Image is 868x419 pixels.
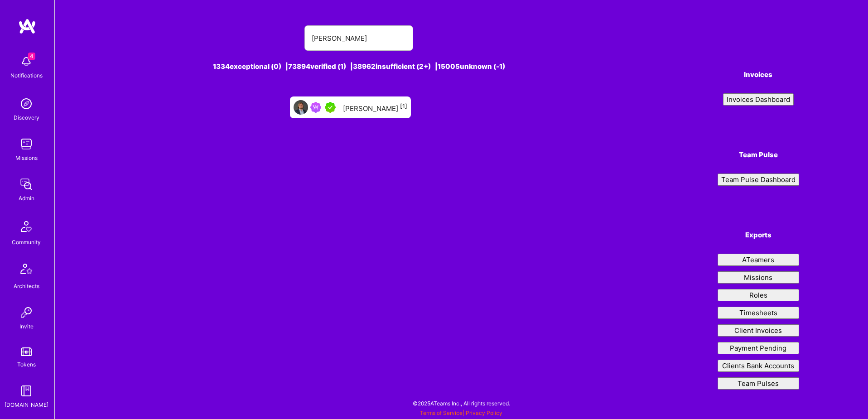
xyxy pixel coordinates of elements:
[21,347,32,356] img: tokens
[19,193,34,203] div: Admin
[17,95,35,113] img: discovery
[17,382,35,400] img: guide book
[14,281,39,291] div: Architects
[718,377,799,390] button: Team Pulses
[15,153,38,163] div: Missions
[718,254,799,266] button: ATeamers
[12,237,41,247] div: Community
[718,289,799,301] button: Roles
[420,409,502,416] span: |
[17,53,35,71] img: bell
[718,324,799,337] button: Client Invoices
[17,135,35,153] img: teamwork
[310,102,321,113] img: Been on Mission
[718,151,799,159] h4: Team Pulse
[28,53,35,60] span: 4
[343,101,407,113] div: [PERSON_NAME]
[718,342,799,354] button: Payment Pending
[466,409,502,416] a: Privacy Policy
[15,216,37,237] img: Community
[718,93,799,106] a: Invoices Dashboard
[718,360,799,372] button: Clients Bank Accounts
[19,322,34,331] div: Invite
[18,18,36,34] img: logo
[14,113,39,122] div: Discovery
[718,71,799,79] h4: Invoices
[312,27,406,50] input: Search for an A-Teamer
[718,271,799,284] button: Missions
[17,175,35,193] img: admin teamwork
[17,303,35,322] img: Invite
[718,173,799,186] button: Team Pulse Dashboard
[325,102,336,113] img: A.Teamer in Residence
[718,307,799,319] button: Timesheets
[124,62,594,71] div: 1334 exceptional (0) | 73894 verified (1) | 38962 insufficient (2+) | 15005 unknown (-1)
[294,100,308,115] img: User Avatar
[5,400,48,409] div: [DOMAIN_NAME]
[10,71,43,80] div: Notifications
[15,260,37,281] img: Architects
[400,103,407,110] sup: [1]
[286,93,415,122] a: User AvatarBeen on MissionA.Teamer in Residence[PERSON_NAME][1]
[17,360,36,369] div: Tokens
[718,231,799,239] h4: Exports
[54,392,868,414] div: © 2025 ATeams Inc., All rights reserved.
[723,93,794,106] button: Invoices Dashboard
[420,409,463,416] a: Terms of Service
